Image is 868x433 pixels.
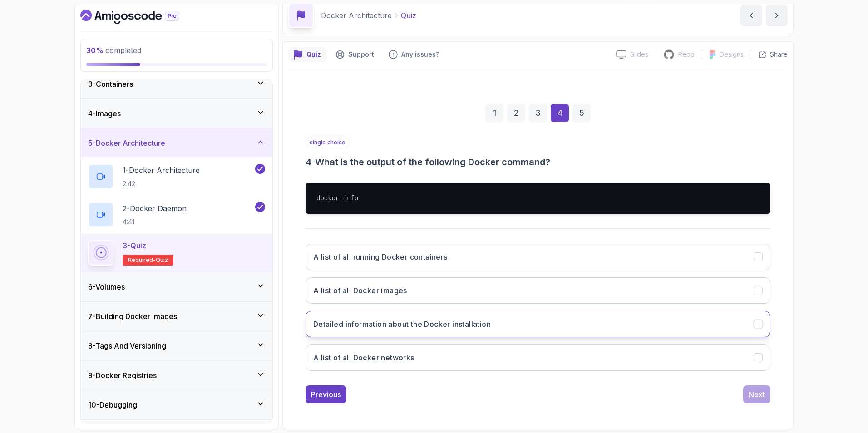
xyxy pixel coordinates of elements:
[81,302,272,331] button: 7-Building Docker Images
[306,311,770,337] button: Detailed information about the Docker installation
[288,47,326,62] button: quiz button
[81,272,272,301] button: 6-Volumes
[766,5,788,26] button: next content
[88,240,265,266] button: 3-QuizRequired-quiz
[401,50,439,59] p: Any issues?
[81,69,272,98] button: 3-Containers
[313,352,414,363] h3: A list of all Docker networks
[81,99,272,128] button: 4-Images
[551,104,569,122] div: 4
[507,104,525,122] div: 2
[306,277,770,304] button: A list of all Docker images
[88,370,157,381] h3: 9 - Docker Registries
[128,256,156,264] span: Required-
[81,128,272,157] button: 5-Docker Architecture
[123,203,187,214] p: 2 - Docker Daemon
[306,137,350,148] p: single choice
[720,50,744,59] p: Designs
[80,10,200,24] a: Dashboard
[86,46,141,55] span: completed
[81,361,272,390] button: 9-Docker Registries
[740,5,762,26] button: previous content
[306,385,346,403] button: Previous
[88,138,165,148] h3: 5 - Docker Architecture
[485,104,503,122] div: 1
[306,344,770,371] button: A list of all Docker networks
[88,79,133,89] h3: 3 - Containers
[751,50,788,59] button: Share
[306,156,770,168] h3: 4 - What is the output of the following Docker command?
[321,10,392,21] p: Docker Architecture
[743,385,770,403] button: Next
[88,399,137,410] h3: 10 - Debugging
[156,256,168,264] span: quiz
[88,311,177,322] h3: 7 - Building Docker Images
[88,164,265,189] button: 1-Docker Architecture2:42
[348,50,374,59] p: Support
[678,50,695,59] p: Repo
[401,10,416,21] p: Quiz
[123,179,200,188] p: 2:42
[88,202,265,227] button: 2-Docker Daemon4:41
[630,50,648,59] p: Slides
[88,108,121,119] h3: 4 - Images
[749,389,765,400] div: Next
[88,340,166,351] h3: 8 - Tags And Versioning
[383,47,445,62] button: Feedback button
[529,104,547,122] div: 3
[770,50,788,59] p: Share
[311,389,341,400] div: Previous
[81,331,272,360] button: 8-Tags And Versioning
[572,104,591,122] div: 5
[88,281,125,292] h3: 6 - Volumes
[86,46,104,55] span: 30 %
[306,183,770,214] pre: docker info
[81,390,272,419] button: 10-Debugging
[313,285,407,296] h3: A list of all Docker images
[123,165,200,176] p: 1 - Docker Architecture
[123,217,187,226] p: 4:41
[313,251,448,262] h3: A list of all running Docker containers
[306,244,770,270] button: A list of all running Docker containers
[306,50,321,59] p: Quiz
[123,240,146,251] p: 3 - Quiz
[313,319,491,330] h3: Detailed information about the Docker installation
[330,47,380,62] button: Support button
